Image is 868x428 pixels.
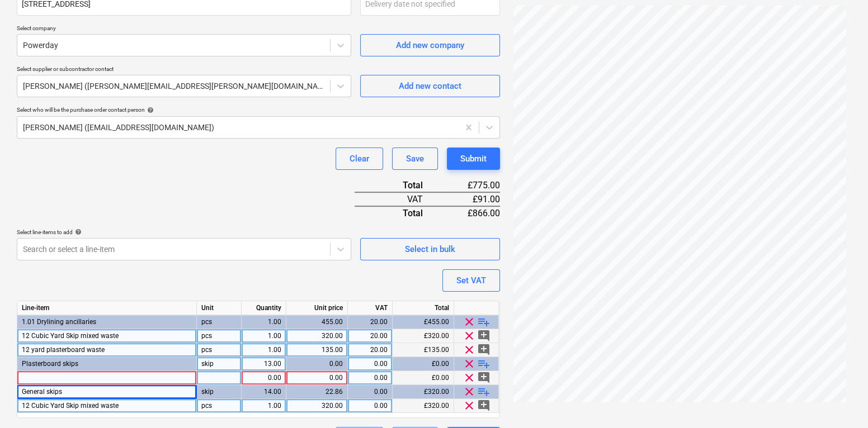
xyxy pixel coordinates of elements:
span: add_comment [477,399,490,412]
div: skip [197,357,242,371]
span: 12 Cubic Yard Skip mixed waste [22,402,119,410]
div: Submit [460,151,487,166]
div: pcs [197,399,242,413]
div: £320.00 [393,329,454,343]
div: £866.00 [440,206,499,220]
button: Add new company [360,34,500,56]
div: Add new contact [399,79,461,93]
span: playlist_add [477,357,490,370]
span: 12 yard plasterboard waste [22,346,105,354]
div: pcs [197,315,242,329]
div: 0.00 [291,371,343,385]
button: Submit [447,148,500,170]
div: £455.00 [393,315,454,329]
span: clear [463,399,476,412]
div: 14.00 [246,385,281,399]
div: £91.00 [440,192,499,206]
span: clear [463,329,476,343]
div: Add new company [396,38,464,53]
div: Line-item [17,301,197,315]
span: clear [463,385,476,398]
div: pcs [197,329,242,343]
span: clear [463,371,476,384]
div: Unit price [286,301,348,315]
button: Add new contact [360,75,500,97]
span: help [145,107,154,113]
div: 13.00 [246,357,281,371]
div: 0.00 [352,357,388,371]
div: Total [393,301,454,315]
div: 0.00 [352,371,388,385]
div: 20.00 [352,329,388,343]
span: add_comment [477,329,490,343]
span: clear [463,315,476,329]
div: £135.00 [393,343,454,357]
div: pcs [197,343,242,357]
div: Select in bulk [405,242,455,256]
div: 0.00 [291,357,343,371]
div: £320.00 [393,399,454,413]
div: VAT [348,301,393,315]
div: Unit [197,301,242,315]
div: 0.00 [352,399,388,413]
div: 1.00 [246,399,281,413]
div: 22.86 [291,385,343,399]
div: 20.00 [352,315,388,329]
div: 320.00 [291,329,343,343]
span: 12 Cubic Yard Skip mixed waste [22,332,119,340]
span: General skips [22,388,62,396]
button: Clear [336,148,383,170]
div: £775.00 [440,179,499,192]
div: Total [355,206,441,220]
div: 1.00 [246,315,281,329]
span: help [73,229,82,235]
div: VAT [355,192,441,206]
span: Plasterboard skips [22,360,78,368]
div: Set VAT [456,273,486,288]
button: Select in bulk [360,238,500,260]
div: 1.00 [246,329,281,343]
div: Save [406,151,424,166]
div: Quantity [242,301,286,315]
iframe: Chat Widget [812,374,868,428]
div: Select who will be the purchase order contact person [17,106,500,113]
div: Total [355,179,441,192]
button: Save [392,148,438,170]
div: Select line-items to add [17,229,351,236]
span: 1.01 Drylining ancillaries [22,318,96,326]
div: 0.00 [246,371,281,385]
span: clear [463,357,476,370]
p: Select company [17,25,351,34]
div: £320.00 [393,385,454,399]
div: 135.00 [291,343,343,357]
span: add_comment [477,371,490,384]
span: add_comment [477,343,490,356]
span: clear [463,343,476,356]
button: Set VAT [442,269,500,292]
span: playlist_add [477,315,490,329]
p: Select supplier or subcontractor contact [17,65,351,75]
div: Clear [350,151,369,166]
div: £0.00 [393,371,454,385]
span: playlist_add [477,385,490,398]
div: 455.00 [291,315,343,329]
div: 1.00 [246,343,281,357]
div: 320.00 [291,399,343,413]
div: 20.00 [352,343,388,357]
div: 0.00 [352,385,388,399]
div: £0.00 [393,357,454,371]
div: skip [197,385,242,399]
